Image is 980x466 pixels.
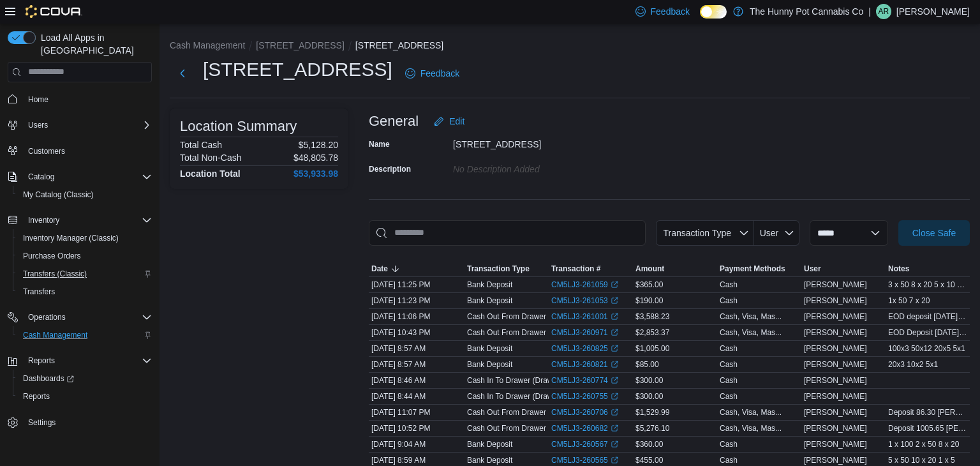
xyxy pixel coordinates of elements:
span: My Catalog (Classic) [23,190,94,200]
svg: External link [611,456,618,464]
span: $3,588.23 [635,312,669,322]
svg: External link [611,329,618,336]
div: Cash, Visa, Mas... [720,423,782,433]
div: Cash, Visa, Mas... [720,312,782,322]
p: The Hunny Pot Cannabis Co [750,4,863,19]
button: Transfers [13,283,157,301]
a: Inventory Manager (Classic) [18,230,124,246]
span: $1,529.99 [635,407,669,417]
span: 3 x 50 8 x 20 5 x 10 1 x 5 [888,280,967,290]
span: Home [28,94,48,105]
a: CM5LJ3-261053External link [551,296,618,306]
button: Reports [3,352,157,370]
span: My Catalog (Classic) [18,187,152,202]
div: Cash [720,343,738,354]
div: Cash, Visa, Mas... [720,407,782,417]
span: $5,276.10 [635,423,669,433]
div: Cash [720,359,738,370]
button: Inventory [23,213,64,228]
a: Purchase Orders [18,248,86,264]
span: Payment Methods [720,264,785,274]
span: [PERSON_NAME] [804,312,867,322]
span: Transaction # [551,264,600,274]
button: Amount [633,261,717,276]
button: Customers [3,142,157,160]
a: Feedback [400,61,464,86]
button: Users [23,117,53,133]
span: 5 x 50 10 x 20 1 x 5 [888,455,955,465]
div: [DATE] 8:57 AM [369,341,464,356]
div: No Description added [453,159,624,174]
a: CM5LJ3-260565External link [551,455,618,465]
button: User [754,220,799,246]
p: Cash Out From Drawer (Drawer 2) [467,327,584,338]
div: Cash [720,391,738,402]
button: Home [3,90,157,109]
div: [DATE] 10:52 PM [369,421,464,436]
span: [PERSON_NAME] [804,343,867,354]
p: $5,128.20 [299,140,338,150]
span: AR [879,4,889,19]
button: [STREET_ADDRESS] [355,40,443,50]
button: Transaction Type [656,220,754,246]
span: Feedback [651,5,690,18]
a: CM5LJ3-260971External link [551,327,618,338]
p: Cash Out From Drawer (Drawer 1) [467,407,584,417]
p: $48,805.78 [293,153,338,163]
a: Dashboards [13,370,157,387]
span: Date [371,264,388,274]
p: [PERSON_NAME] [896,4,970,19]
span: Transfers (Classic) [23,269,87,279]
button: Edit [429,109,470,134]
nav: An example of EuiBreadcrumbs [170,39,970,54]
button: Notes [886,261,970,276]
span: Operations [23,310,152,325]
p: Bank Deposit [467,343,512,354]
img: Cova [26,5,82,18]
div: [DATE] 11:06 PM [369,309,464,324]
svg: External link [611,297,618,304]
h4: $53,933.98 [293,169,338,179]
svg: External link [611,393,618,400]
span: Customers [23,143,152,159]
div: [DATE] 8:44 AM [369,389,464,404]
span: [PERSON_NAME] [804,280,867,290]
p: Bank Deposit [467,359,512,370]
div: [DATE] 9:04 AM [369,437,464,452]
input: Dark Mode [700,5,727,19]
label: Name [369,139,390,149]
a: Transfers (Classic) [18,266,92,282]
svg: External link [611,425,618,432]
span: [PERSON_NAME] [804,296,867,306]
a: CM5LJ3-260825External link [551,343,618,354]
svg: External link [611,361,618,368]
p: Bank Deposit [467,439,512,449]
input: This is a search bar. As you type, the results lower in the page will automatically filter. [369,220,646,246]
span: Operations [28,312,66,322]
div: [DATE] 11:23 PM [369,293,464,308]
button: Reports [23,353,60,368]
div: Cash [720,439,738,449]
span: [PERSON_NAME] [804,391,867,402]
span: [PERSON_NAME] [804,423,867,433]
p: Bank Deposit [467,455,512,465]
span: Amount [635,264,664,274]
h1: [STREET_ADDRESS] [203,57,392,82]
span: Transfers (Classic) [18,266,152,282]
a: CM5LJ3-260821External link [551,359,618,370]
h6: Total Cash [180,140,222,150]
div: [STREET_ADDRESS] [453,134,624,149]
a: CM5LJ3-261059External link [551,280,618,290]
h3: General [369,114,419,129]
p: Cash Out From Drawer (Drawer 2) [467,423,584,433]
span: Edit [449,115,464,128]
span: Deposit 1005.65 [PERSON_NAME][MEDICAL_DATA] [PERSON_NAME] [PERSON_NAME] [888,423,967,433]
span: Transaction Type [663,228,731,238]
button: Close Safe [898,220,970,246]
a: Cash Management [18,327,93,343]
a: Settings [23,415,61,430]
button: Cash Management [13,326,157,344]
span: Home [23,91,152,107]
span: 20x3 10x2 5x1 [888,359,938,370]
h3: Location Summary [180,119,297,134]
